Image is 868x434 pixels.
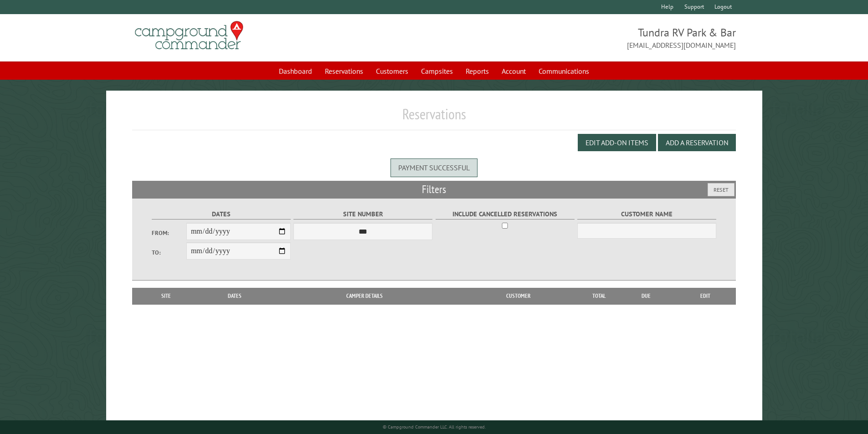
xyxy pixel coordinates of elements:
th: Dates [196,288,274,304]
a: Campsites [416,62,458,80]
button: Edit Add-on Items [578,134,656,151]
label: Include Cancelled Reservations [436,209,575,220]
th: Customer [455,288,581,304]
label: To: [152,248,186,257]
div: Payment successful [390,158,478,177]
img: Campground Commander [132,18,246,53]
h2: Filters [132,181,736,198]
span: Tundra RV Park & Bar [EMAIL_ADDRESS][DOMAIN_NAME] [434,25,736,51]
th: Site [137,288,196,304]
label: Dates [152,209,291,220]
button: Add a Reservation [658,134,736,151]
label: Site Number [293,209,432,220]
th: Total [581,288,617,304]
a: Communications [533,62,595,80]
h1: Reservations [132,105,736,130]
button: Reset [708,183,734,196]
a: Reservations [319,62,369,80]
th: Camper Details [274,288,455,304]
label: Customer Name [577,209,716,220]
th: Edit [675,288,736,304]
a: Account [496,62,531,80]
th: Due [617,288,675,304]
a: Dashboard [273,62,318,80]
small: © Campground Commander LLC. All rights reserved. [383,424,486,430]
a: Customers [370,62,414,80]
a: Reports [460,62,494,80]
label: From: [152,229,186,237]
